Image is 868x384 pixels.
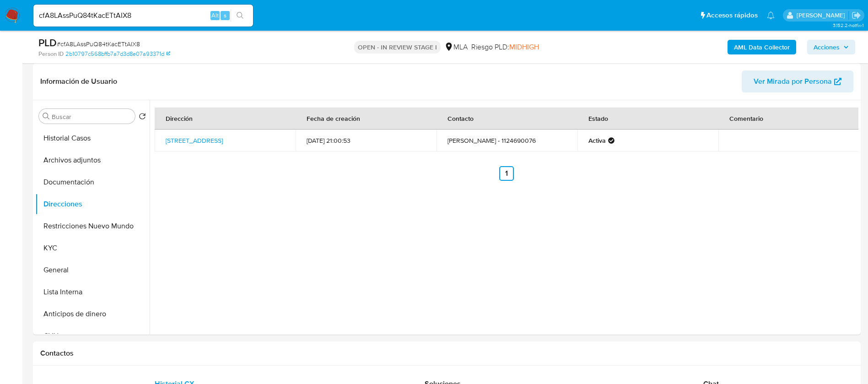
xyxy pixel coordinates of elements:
span: Ver Mirada por Persona [754,70,832,92]
th: Contacto [437,108,577,130]
a: Ir a la página 1 [499,166,514,181]
button: Buscar [43,113,50,120]
h1: Información de Usuario [40,77,117,86]
b: Person ID [38,50,64,58]
th: Dirección [155,108,296,130]
button: General [35,259,150,281]
a: 2b10797c568bffb7a7d3d8e07a93371d [65,50,170,58]
span: MIDHIGH [509,42,539,52]
h1: Contactos [40,349,853,358]
a: Salir [852,11,861,20]
p: OPEN - IN REVIEW STAGE I [354,41,441,54]
input: Buscar usuario o caso... [33,10,253,22]
th: Fecha de creación [296,108,437,130]
nav: Paginación [155,166,858,181]
a: Notificaciones [767,11,775,19]
button: Anticipos de dinero [35,303,150,325]
th: Estado [577,108,718,130]
td: [DATE] 21:00:53 [296,130,437,151]
b: AML Data Collector [734,40,790,54]
button: Historial Casos [35,127,150,149]
button: Restricciones Nuevo Mundo [35,215,150,237]
span: s [224,11,226,20]
b: PLD [38,35,57,50]
div: MLA [444,42,468,52]
button: AML Data Collector [728,40,796,54]
button: Ver Mirada por Persona [742,70,853,92]
span: 3.152.2-hotfix-1 [833,22,863,29]
button: search-icon [231,9,249,22]
button: Acciones [807,40,855,54]
button: Direcciones [35,193,150,215]
span: # cfA8LAssPuQ84tKacETtAIX8 [57,39,140,49]
button: Lista Interna [35,281,150,303]
button: Volver al orden por defecto [139,113,146,123]
strong: Activa [588,136,606,145]
span: Riesgo PLD: [471,42,539,52]
span: Alt [211,11,219,20]
span: Accesos rápidos [706,11,758,20]
span: Acciones [814,40,840,54]
p: nicolas.duclosson@mercadolibre.com [797,11,848,20]
button: Documentación [35,171,150,193]
td: [PERSON_NAME] - 1124690076 [437,130,577,151]
th: Comentario [718,108,859,130]
button: CVU [35,325,150,347]
button: KYC [35,237,150,259]
button: Archivos adjuntos [35,149,150,171]
a: [STREET_ADDRESS] [166,136,223,145]
input: Buscar [52,113,131,121]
